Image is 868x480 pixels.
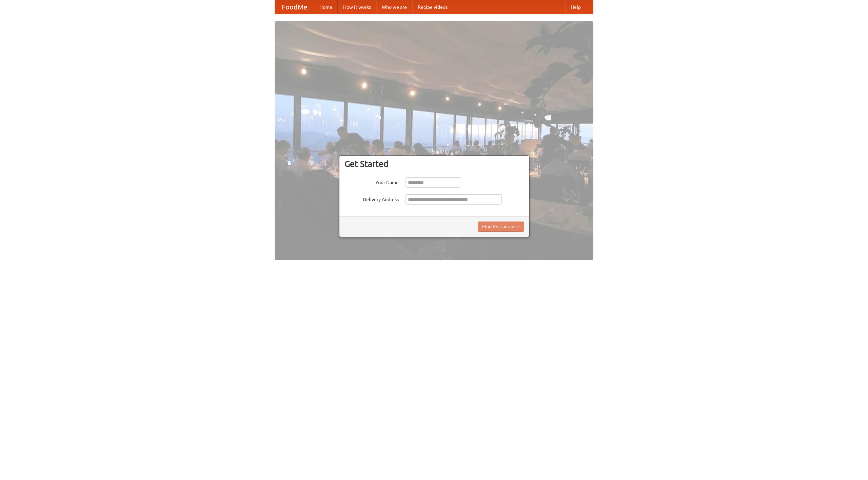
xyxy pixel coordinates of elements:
a: How it works [338,0,376,14]
label: Delivery Address [344,194,399,203]
a: Help [565,0,586,14]
a: FoodMe [275,0,314,14]
a: Recipe videos [412,0,453,14]
button: Find Restaurants! [478,222,524,232]
label: Your Name [344,177,399,186]
a: Home [314,0,338,14]
a: Who we are [376,0,412,14]
h3: Get Started [344,159,524,169]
